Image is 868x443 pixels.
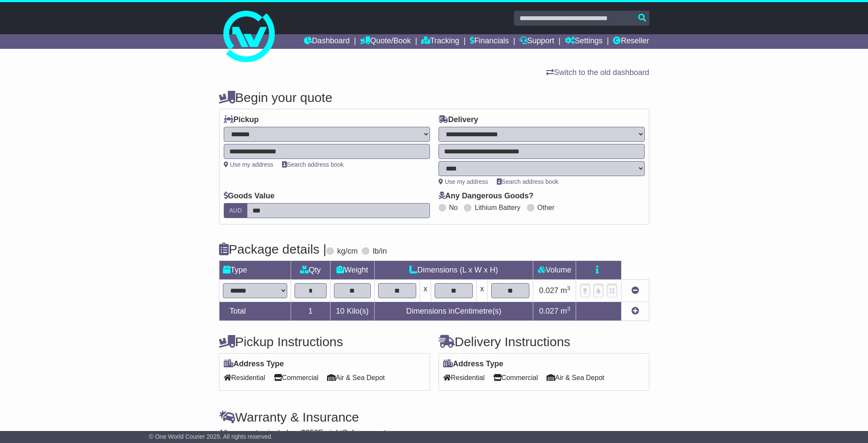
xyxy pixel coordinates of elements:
a: Use my address [439,178,488,185]
td: x [477,280,488,302]
h4: Pickup Instructions [219,335,430,349]
a: Reseller [613,34,649,49]
label: Lithium Battery [475,204,520,212]
span: Commercial [274,371,318,384]
label: Pickup [224,115,259,125]
span: 0.027 [539,307,559,315]
label: Goods Value [224,192,275,201]
span: 0.027 [539,286,559,295]
span: m [561,286,571,295]
label: Other [538,204,555,212]
label: lb/in [372,247,387,256]
a: Search address book [282,161,344,168]
span: 10 [336,307,345,315]
div: All our quotes include a $ FreightSafe warranty. [219,428,649,438]
span: 250 [306,428,318,437]
h4: Delivery Instructions [439,335,649,349]
label: Delivery [439,115,478,125]
sup: 3 [567,285,571,291]
label: No [449,204,458,212]
h4: Warranty & Insurance [219,410,649,424]
a: Add new item [631,307,639,315]
label: kg/cm [337,247,357,256]
td: Dimensions in Centimetre(s) [374,302,533,321]
td: Kilo(s) [330,302,375,321]
td: Qty [291,261,330,280]
td: Type [219,261,291,280]
a: Quote/Book [360,34,411,49]
label: AUD [224,203,248,218]
span: Residential [224,371,265,384]
span: Residential [443,371,485,384]
sup: 3 [567,305,571,312]
a: Financials [470,34,509,49]
label: Any Dangerous Goods? [439,192,534,201]
a: Tracking [421,34,459,49]
label: Address Type [224,359,284,369]
td: Volume [533,261,576,280]
td: Dimensions (L x W x H) [374,261,533,280]
td: 1 [291,302,330,321]
h4: Package details | [219,242,327,256]
h4: Begin your quote [219,90,649,105]
a: Remove this item [631,286,639,295]
span: Air & Sea Depot [327,371,385,384]
a: Settings [565,34,603,49]
td: Total [219,302,291,321]
span: Commercial [493,371,538,384]
span: m [561,307,571,315]
a: Support [520,34,554,49]
td: Weight [330,261,375,280]
label: Address Type [443,359,504,369]
td: x [420,280,431,302]
a: Search address book [497,178,559,185]
span: Air & Sea Depot [547,371,604,384]
a: Use my address [224,161,273,168]
span: © One World Courier 2025. All rights reserved. [149,433,273,440]
a: Switch to the old dashboard [546,68,649,77]
a: Dashboard [304,34,350,49]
